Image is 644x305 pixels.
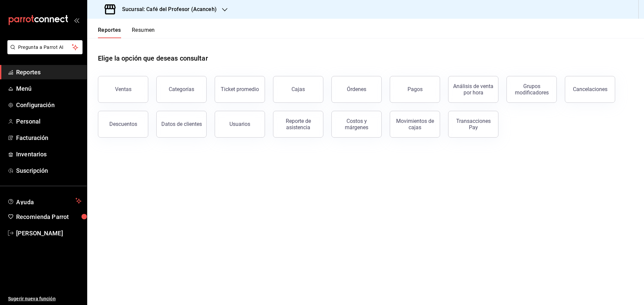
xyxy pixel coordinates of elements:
div: Análisis de venta por hora [452,83,494,96]
button: open_drawer_menu [74,17,79,23]
span: Configuración [16,100,82,109]
span: Reportes [16,68,82,77]
span: Facturación [16,133,82,142]
button: Ticket promedio [215,76,265,103]
button: Movimientos de cajas [390,111,440,138]
button: Costos y márgenes [331,111,382,138]
div: Ticket promedio [221,86,259,92]
button: Reporte de asistencia [273,111,323,138]
span: [PERSON_NAME] [16,229,82,238]
span: Sugerir nueva función [8,295,82,302]
span: Recomienda Parrot [16,212,82,221]
span: Personal [16,117,82,126]
div: Cancelaciones [573,86,607,92]
div: Ventas [115,86,131,92]
div: Transacciones Pay [452,118,494,131]
div: Grupos modificadores [511,83,552,96]
button: Órdenes [331,76,382,103]
div: Datos de clientes [161,121,202,127]
button: Descuentos [98,111,148,138]
button: Cancelaciones [565,76,615,103]
a: Pregunta a Parrot AI [5,49,83,56]
div: Movimientos de cajas [394,118,436,131]
div: Cajas [291,86,305,92]
span: Ayuda [16,197,73,205]
div: Órdenes [347,86,366,92]
div: Reporte de asistencia [277,118,319,131]
button: Transacciones Pay [448,111,498,138]
button: Pregunta a Parrot AI [7,40,83,54]
button: Ventas [98,76,148,103]
div: navigation tabs [98,27,155,38]
span: Pregunta a Parrot AI [18,44,72,51]
div: Costos y márgenes [336,118,377,131]
button: Reportes [98,27,121,38]
button: Datos de clientes [156,111,207,138]
div: Descuentos [109,121,137,127]
h3: Sucursal: Café del Profesor (Acanceh) [117,5,217,13]
button: Cajas [273,76,323,103]
button: Análisis de venta por hora [448,76,498,103]
span: Suscripción [16,166,82,175]
button: Grupos modificadores [506,76,557,103]
div: Usuarios [229,121,250,127]
button: Pagos [390,76,440,103]
button: Usuarios [215,111,265,138]
button: Resumen [132,27,155,38]
span: Menú [16,84,82,93]
button: Categorías [156,76,207,103]
span: Inventarios [16,150,82,159]
h1: Elige la opción que deseas consultar [98,53,208,63]
div: Pagos [408,86,423,92]
div: Categorías [169,86,194,92]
